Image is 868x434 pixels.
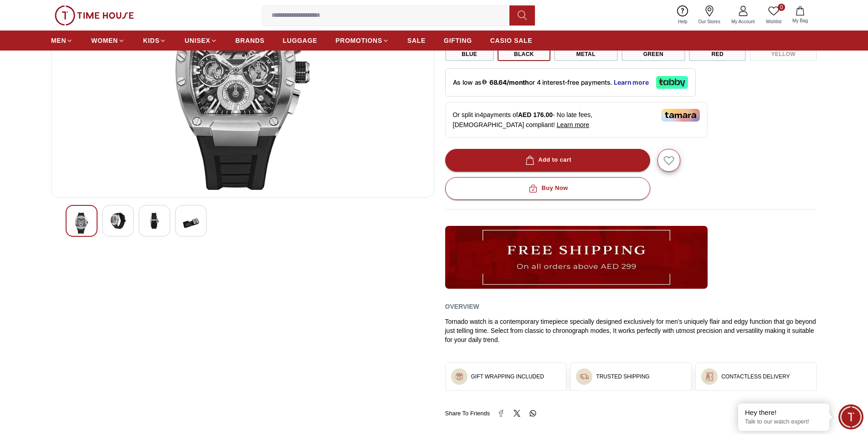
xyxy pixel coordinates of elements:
a: Our Stores [693,4,726,27]
span: 0 [778,4,785,11]
img: Tornado Xenith Multifuction Men's Blue Dial Multi Function Watch - T23105-BSNNK [110,213,126,229]
img: ... [705,372,714,381]
h3: TRUSTED SHIPPING [596,373,649,380]
a: Help [673,4,693,27]
a: BRANDS [236,32,265,49]
img: Tamara [661,109,700,122]
a: LUGGAGE [283,32,318,49]
span: SALE [407,36,426,45]
a: 0Wishlist [760,4,787,27]
span: Help [674,18,691,25]
span: KIDS [143,36,159,45]
span: CASIO SALE [490,36,533,45]
span: UNISEX [185,36,210,45]
div: Tornado watch is a contemporary timepiece specially designed exclusively for men's uniquely flair... [445,317,817,344]
button: My Bag [787,5,813,26]
a: CASIO SALE [490,32,533,49]
div: Hey there! [745,408,822,417]
span: Our Stores [695,18,724,25]
span: GIFTING [444,36,472,45]
span: AED 176.00 [518,111,553,118]
a: SALE [407,32,426,49]
a: MEN [51,32,73,49]
span: MEN [51,36,66,45]
img: ... [55,5,134,26]
div: Or split in 4 payments of - No late fees, [DEMOGRAPHIC_DATA] compliant! [445,102,708,138]
span: BRANDS [236,36,265,45]
h3: CONTACTLESS DELIVERY [721,373,790,380]
a: PROMOTIONS [335,32,389,49]
button: Buy Now [445,177,650,200]
span: Wishlist [762,18,785,25]
img: Tornado Xenith Multifuction Men's Blue Dial Multi Function Watch - T23105-BSNNK [146,213,163,229]
h3: GIFT WRAPPING INCLUDED [471,373,544,380]
a: WOMEN [91,32,125,49]
a: GIFTING [444,32,472,49]
div: Chat Widget [838,404,863,429]
span: WOMEN [91,36,118,45]
span: LUGGAGE [283,36,318,45]
button: Add to cart [445,149,650,172]
span: My Account [728,18,759,25]
img: Tornado Xenith Multifuction Men's Blue Dial Multi Function Watch - T23105-BSNNK [183,213,199,234]
span: Learn more [557,121,590,128]
span: Share To Friends [445,409,490,418]
div: Buy Now [527,183,568,194]
img: Tornado Xenith Multifuction Men's Blue Dial Multi Function Watch - T23105-BSNNK [73,213,90,234]
span: PROMOTIONS [335,36,382,45]
img: ... [445,226,708,289]
span: My Bag [789,17,812,24]
div: Add to cart [524,155,571,165]
p: Talk to our watch expert! [745,418,822,426]
img: ... [455,372,464,381]
a: KIDS [143,32,166,49]
a: UNISEX [185,32,217,49]
h2: Overview [445,300,479,313]
img: ... [580,372,589,381]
